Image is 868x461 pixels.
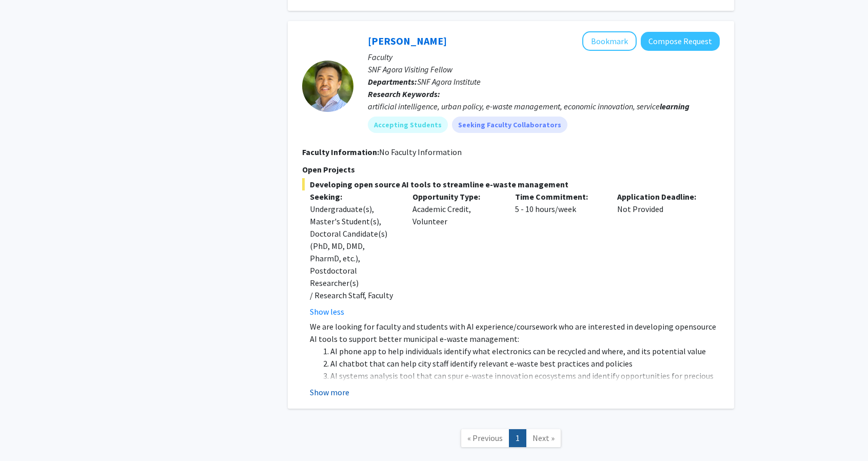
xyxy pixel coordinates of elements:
a: 1 [509,429,526,447]
button: Show less [310,305,344,318]
p: SNF Agora Visiting Fellow [368,63,720,75]
p: Seeking: [310,190,397,203]
p: Time Commitment: [515,190,602,203]
p: We are looking for faculty and students with AI experience/coursework who are interested in devel... [310,320,720,345]
span: Next » [532,433,555,443]
b: Departments: [368,76,417,87]
p: Application Deadline: [617,190,704,203]
mat-chip: Seeking Faculty Collaborators [452,117,567,133]
button: Add David Park to Bookmarks [582,31,637,51]
span: Developing open source AI tools to streamline e-waste management [302,178,720,190]
div: Not Provided [609,190,712,318]
b: Faculty Information: [302,147,379,157]
nav: Page navigation [288,419,734,460]
span: No Faculty Information [379,147,462,157]
div: 5 - 10 hours/week [507,190,610,318]
iframe: Chat [8,415,44,453]
button: Show more [310,386,349,398]
span: SNF Agora Institute [417,76,481,87]
mat-chip: Accepting Students [368,117,448,133]
p: Opportunity Type: [412,190,500,203]
p: Faculty [368,51,720,63]
li: AI phone app to help individuals identify what electronics can be recycled and where, and its pot... [330,345,720,357]
a: Previous Page [461,429,509,447]
p: Open Projects [302,163,720,176]
li: AI chatbot that can help city staff identify relevant e-waste best practices and policies [330,357,720,370]
span: « Previous [467,433,503,443]
div: Academic Credit, Volunteer [405,190,507,318]
b: Research Keywords: [368,89,440,99]
a: Next Page [526,429,561,447]
button: Compose Request to David Park [641,32,720,51]
div: artificial intelligence, urban policy, e-waste management, economic innovation, service [368,100,720,112]
li: AI systems analysis tool that can spur e-waste innovation ecosystems and identify opportunities f... [330,370,720,394]
b: learning [660,101,689,111]
a: [PERSON_NAME] [368,34,447,47]
div: Undergraduate(s), Master's Student(s), Doctoral Candidate(s) (PhD, MD, DMD, PharmD, etc.), Postdo... [310,203,397,301]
